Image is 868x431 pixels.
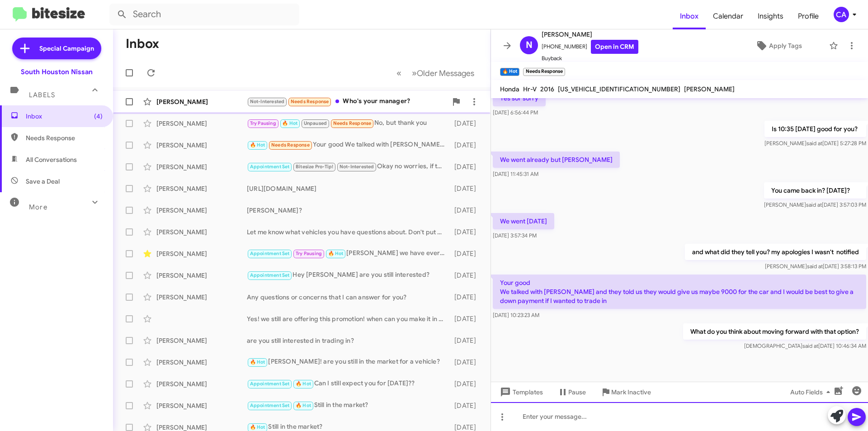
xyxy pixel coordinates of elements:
div: South Houston Nissan [21,67,93,76]
div: [DATE] [450,336,483,345]
button: Auto Fields [783,384,841,400]
div: [PERSON_NAME] [156,206,247,215]
nav: Page navigation example [392,64,480,82]
span: » [412,67,417,79]
p: You came back in? [DATE]? [764,182,866,199]
div: [DATE] [450,314,483,323]
span: Try Pausing [296,251,322,256]
div: [PERSON_NAME] [156,119,247,128]
a: Inbox [673,3,706,29]
div: [DATE] [450,401,483,410]
a: Calendar [706,3,750,29]
div: [PERSON_NAME] [156,336,247,345]
span: Appointment Set [250,251,290,256]
div: are you still interested in trading in? [247,336,450,345]
span: Inbox [26,112,103,121]
div: [PERSON_NAME] [156,271,247,280]
div: Okay no worries, if there are any changes on your end and on our end as well - please do reach ba... [247,161,450,172]
div: [DATE] [450,249,483,258]
span: said at [807,263,823,270]
p: What do you think about moving forward with that option? [683,323,866,340]
div: [DATE] [450,379,483,388]
span: N [526,38,533,52]
span: Older Messages [417,68,474,78]
span: 🔥 Hot [296,381,311,387]
span: Needs Response [291,99,329,104]
h1: Inbox [126,37,159,51]
div: [DATE] [450,162,483,171]
span: Unpaused [304,120,327,126]
div: [DATE] [450,271,483,280]
span: [PERSON_NAME] [542,29,638,40]
button: Templates [491,384,550,400]
div: [PERSON_NAME] [156,379,247,388]
span: [DATE] 10:23:23 AM [493,312,539,318]
span: [US_VEHICLE_IDENTIFICATION_NUMBER] [558,85,680,93]
div: [DATE] [450,227,483,237]
span: Needs Response [271,142,310,148]
span: Try Pausing [250,120,276,126]
p: Yes sor sorry [493,90,546,106]
span: [DATE] 6:56:44 PM [493,109,538,116]
div: [PERSON_NAME] [156,293,247,302]
span: Honda [500,85,519,93]
span: Special Campaign [39,44,94,53]
div: CA [834,7,849,22]
div: [URL][DOMAIN_NAME] [247,184,450,193]
button: Apply Tags [732,38,825,54]
div: Any questions or concerns that I can answer for you? [247,293,450,302]
div: Let me know what vehicles you have questions about. Don't put your name or phone number on anythi... [247,227,450,237]
span: Pause [568,384,586,400]
button: Mark Inactive [593,384,658,400]
span: said at [802,342,818,349]
span: Labels [29,91,55,99]
div: [PERSON_NAME] we have everything ready to go for you to sign is there a concern holding you back? [247,248,450,259]
span: said at [806,201,822,208]
div: [DATE] [450,206,483,215]
div: [DATE] [450,358,483,367]
a: Profile [791,3,826,29]
div: [DATE] [450,184,483,193]
span: 🔥 Hot [328,251,344,256]
div: No, but thank you [247,118,450,128]
span: [DEMOGRAPHIC_DATA] [DATE] 10:46:34 AM [744,342,866,349]
div: [PERSON_NAME] [156,227,247,237]
span: Hr-V [523,85,537,93]
div: [PERSON_NAME]? [247,206,450,215]
span: More [29,203,47,211]
span: Needs Response [26,133,103,142]
p: Is 10:35 [DATE] good for you? [764,121,866,137]
a: Insights [750,3,791,29]
span: Templates [498,384,543,400]
span: Auto Fields [790,384,834,400]
span: Not-Interested [340,164,374,170]
div: [PERSON_NAME] [156,97,247,106]
span: « [396,67,401,79]
span: Appointment Set [250,164,290,170]
div: [PERSON_NAME] [156,358,247,367]
div: [PERSON_NAME] [156,401,247,410]
span: 🔥 Hot [282,120,297,126]
button: Next [406,64,480,82]
div: Yes! we still are offering this promotion! when can you make it in with a proof of income, reside... [247,314,450,323]
span: 🔥 Hot [250,359,265,365]
span: Needs Response [333,120,372,126]
span: Buyback [542,54,638,63]
span: [PERSON_NAME] [684,85,735,93]
p: We went already but [PERSON_NAME] [493,152,620,168]
span: [DATE] 11:45:31 AM [493,171,538,177]
span: 🔥 Hot [250,142,265,148]
span: Appointment Set [250,272,290,278]
span: Appointment Set [250,403,290,408]
span: Not-Interested [250,99,285,104]
span: [PERSON_NAME] [DATE] 3:58:13 PM [765,263,866,270]
div: [PERSON_NAME]! are you still in the market for a vehicle? [247,357,450,367]
div: [DATE] [450,293,483,302]
div: [DATE] [450,141,483,150]
span: All Conversations [26,155,77,164]
div: [PERSON_NAME] [156,184,247,193]
small: 🔥 Hot [500,68,519,76]
button: Pause [550,384,593,400]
